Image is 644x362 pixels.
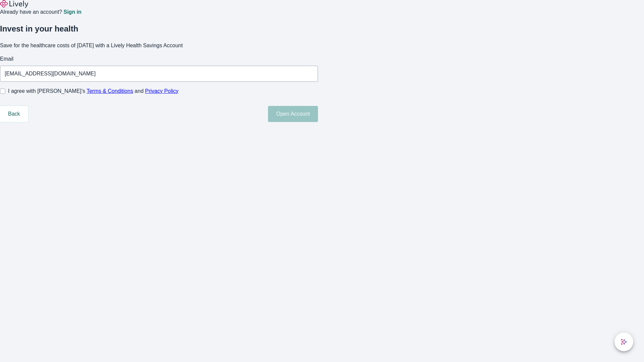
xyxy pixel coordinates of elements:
button: chat [614,333,633,351]
a: Terms & Conditions [87,88,133,94]
span: I agree with [PERSON_NAME]’s and [8,87,178,95]
a: Sign in [63,9,81,15]
svg: Lively AI Assistant [621,339,627,345]
a: Privacy Policy [145,88,179,94]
